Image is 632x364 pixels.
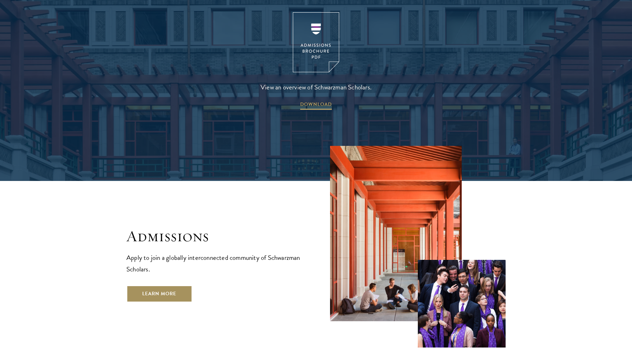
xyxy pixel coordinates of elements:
[300,100,332,111] span: DOWNLOAD
[261,81,371,93] span: View an overview of Schwarzman Scholars.
[126,285,192,302] a: Learn More
[261,12,371,111] a: View an overview of Schwarzman Scholars. DOWNLOAD
[126,252,302,275] p: Apply to join a globally interconnected community of Schwarzman Scholars.
[126,227,302,246] h2: Admissions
